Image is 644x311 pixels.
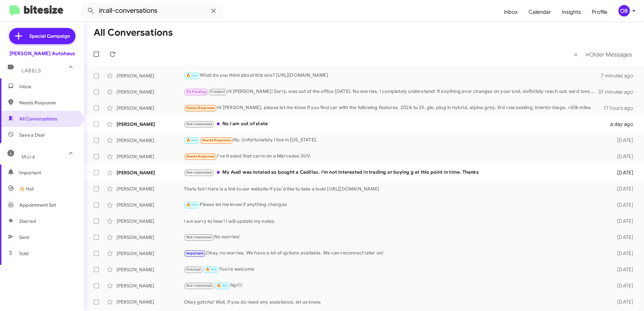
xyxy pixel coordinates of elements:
span: Not-Interested [186,170,212,175]
div: 7 minutes ago [601,72,639,79]
div: What do you think about this one? [URL][DOMAIN_NAME] [184,72,601,79]
span: Save a Deal [19,132,44,138]
div: [PERSON_NAME] [117,282,184,289]
div: Hi [PERSON_NAME], please let me know if you find car with the following features. 2024 to 25, gle... [184,104,604,112]
div: [DATE] [606,218,639,224]
span: Appointment Set [19,202,56,208]
div: [DATE] [606,153,639,160]
div: [DATE] [606,202,639,208]
div: Okay gotcha! Well, if you do need any assistance, let us know. [184,299,606,305]
span: Inbox [19,83,76,90]
div: [PERSON_NAME] [117,218,184,224]
div: I've traded that car in on a Mercedes SUV. [184,152,606,160]
div: [PERSON_NAME] [117,250,184,257]
div: [PERSON_NAME] [117,202,184,208]
div: 37 minutes ago [598,89,639,95]
div: [PERSON_NAME] [117,89,184,95]
div: [PERSON_NAME] [117,185,184,192]
div: No. Unfortunately I live in [US_STATE]. [184,136,606,144]
span: Not-Interested [186,283,212,288]
span: 🔥 Hot [217,283,228,288]
div: [PERSON_NAME] [117,137,184,144]
a: Insights [556,2,586,22]
span: Needs Response [202,138,231,142]
div: [PERSON_NAME] [117,153,184,160]
span: Needs Response [186,154,215,159]
span: All Conversations [19,115,57,122]
div: Hi [PERSON_NAME]! Sorry, was out of the office [DATE]. No worries, I completely understand! If an... [184,88,598,96]
span: 🔥 Hot [186,138,198,142]
div: [DATE] [606,185,639,192]
span: Not-Interested [186,235,212,239]
span: « [574,50,578,59]
div: Please let me know if anything changes [184,201,606,209]
div: [PERSON_NAME] [117,72,184,79]
button: Next [581,47,636,61]
span: Needs Response [19,99,76,106]
div: [PERSON_NAME] [117,121,184,128]
span: Not-Interested [186,122,212,126]
div: My Audi was totaled so bought a Cadillac. I'm not interested in trading or buying g at this point... [184,169,606,176]
div: [PERSON_NAME] [117,299,184,305]
span: Labels [22,68,41,74]
input: Search [82,3,223,19]
span: 🔥 Hot [186,203,198,207]
span: » [585,50,589,59]
div: Np!!!! [184,282,606,289]
span: Important [19,169,76,176]
a: Inbox [498,2,523,22]
div: [PERSON_NAME] [117,234,184,241]
div: [PERSON_NAME] [117,169,184,176]
div: [PERSON_NAME] Autohaus [9,50,75,57]
div: OB [618,5,630,16]
div: [DATE] [606,266,639,273]
span: Finished [186,267,201,272]
span: 🔥 Hot [19,185,34,192]
span: 🔥 Hot [186,73,198,78]
button: Previous [570,47,582,61]
button: OB [613,5,637,16]
span: More [22,154,35,160]
span: Important [186,251,204,255]
div: I am sorry to hear! I will update my notes. [184,218,606,224]
div: [PERSON_NAME] [117,266,184,273]
div: You're welcome [184,266,606,273]
a: Profile [586,2,613,22]
div: [DATE] [606,299,639,305]
div: No I am out of state [184,120,606,128]
span: Special Campaign [29,33,70,39]
span: Starred [19,218,36,224]
div: [DATE] [606,234,639,241]
a: Calendar [523,2,556,22]
div: 17 hours ago [604,105,639,111]
a: Special Campaign [9,28,75,44]
span: 🔥 Hot [205,267,217,272]
div: Okay, no worries. We have a lot of options available. We can reconnect later on! [184,249,606,257]
div: [DATE] [606,169,639,176]
div: [DATE] [606,282,639,289]
span: Needs Response [186,106,215,110]
div: Thats fair! Here is a link to our website if you'd like to take a look! [URL][DOMAIN_NAME] [184,185,606,192]
div: No worries! [184,233,606,241]
span: Try Pausing [186,90,206,94]
h1: All Conversations [94,27,173,38]
div: [DATE] [606,137,639,144]
span: Sold [19,250,29,257]
div: [PERSON_NAME] [117,105,184,111]
nav: Page navigation example [570,47,636,61]
span: Finished [210,90,225,94]
span: Sent [19,234,29,241]
span: Older Messages [589,51,632,58]
div: a day ago [606,121,639,128]
div: [DATE] [606,250,639,257]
